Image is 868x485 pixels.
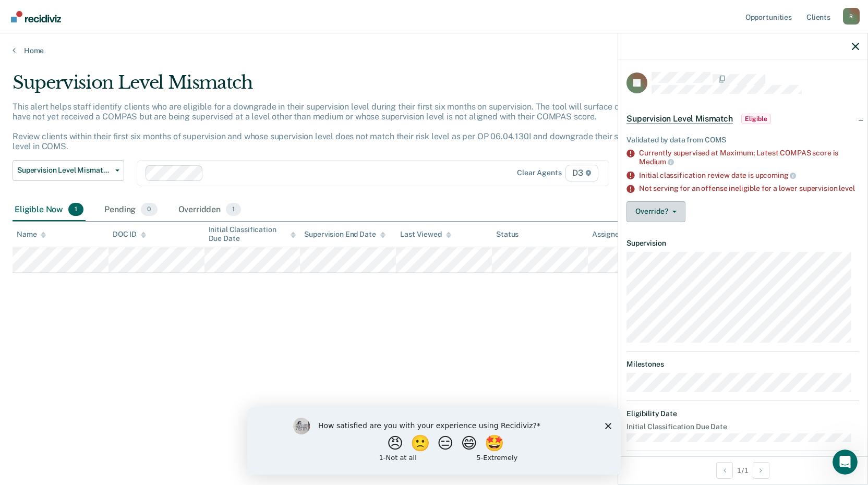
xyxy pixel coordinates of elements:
span: Supervision Level Mismatch [626,114,733,124]
div: Status [496,230,519,239]
div: 1 / 1 [618,456,867,484]
iframe: Survey by Kim from Recidiviz [247,407,621,475]
p: This alert helps staff identify clients who are eligible for a downgrade in their supervision lev... [13,102,657,152]
span: Supervision Level Mismatch [17,166,111,175]
span: 0 [141,203,157,216]
div: Not serving for an offense ineligible for a lower supervision [639,184,859,193]
span: Medium [639,157,674,166]
div: Name [17,230,46,239]
span: 1 [68,203,83,216]
div: Eligible Now [13,199,86,222]
div: Assigned to [592,230,641,239]
dt: Eligibility Date [626,409,859,418]
div: R [843,8,860,25]
div: Initial classification review date is [639,171,859,180]
button: Profile dropdown button [843,8,860,25]
div: Clear agents [517,168,561,177]
span: upcoming [755,171,797,179]
div: Pending [102,199,159,222]
span: 1 [226,203,241,216]
span: D3 [565,165,598,181]
div: Supervision End Date [304,230,385,239]
div: Validated by data from COMS [626,136,859,144]
div: DOC ID [113,230,146,239]
div: Supervision Level Mismatch [13,72,664,102]
img: Recidiviz [11,11,61,22]
dt: Supervision [626,239,859,248]
div: Last Viewed [400,230,451,239]
iframe: Intercom live chat [833,450,858,475]
button: Previous Opportunity [716,462,733,479]
span: Eligible [741,114,771,124]
div: Overridden [176,199,244,222]
button: Override? [626,201,685,222]
span: level [839,184,854,192]
div: Supervision Level MismatchEligible [618,102,867,136]
a: Home [13,46,855,55]
div: Currently supervised at Maximum; Latest COMPAS score is [639,149,859,166]
button: Next Opportunity [753,462,769,479]
div: Initial Classification Due Date [209,225,296,243]
dt: Milestones [626,360,859,369]
dt: Initial Classification Due Date [626,422,859,431]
